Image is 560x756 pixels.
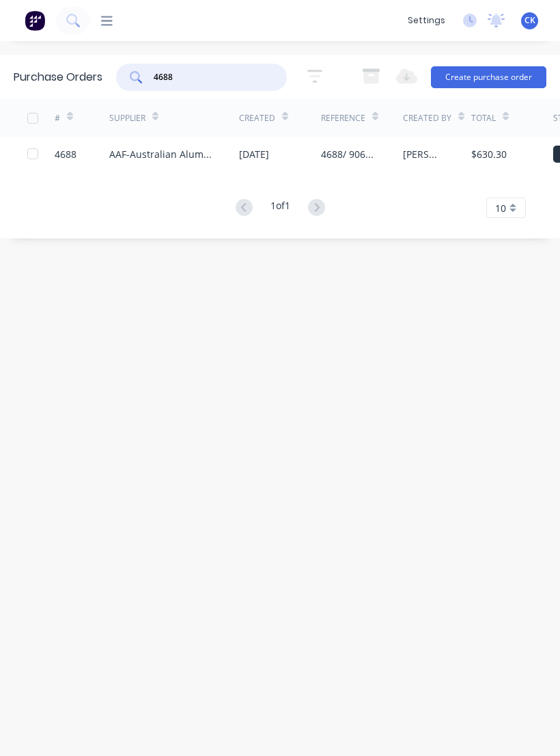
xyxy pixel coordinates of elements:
input: Search purchase orders... [152,70,266,84]
div: Total [471,112,496,124]
img: Factory [25,10,45,31]
div: 4688/ 9066.C [PERSON_NAME] College Backpans [321,147,376,161]
div: Created [239,112,275,124]
div: # [55,112,60,124]
div: AAF-Australian Aluminium Finishing [109,147,212,161]
div: 1 of 1 [270,198,290,218]
div: Reference [321,112,365,124]
div: [DATE] [239,147,269,161]
div: Purchase Orders [14,69,102,85]
div: $630.30 [471,147,507,161]
span: CK [524,14,535,27]
div: settings [401,10,452,31]
div: 4688 [55,147,76,161]
span: 10 [495,201,506,215]
div: Supplier [109,112,145,124]
div: [PERSON_NAME] [403,147,444,161]
button: Create purchase order [431,66,546,88]
div: Created By [403,112,451,124]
